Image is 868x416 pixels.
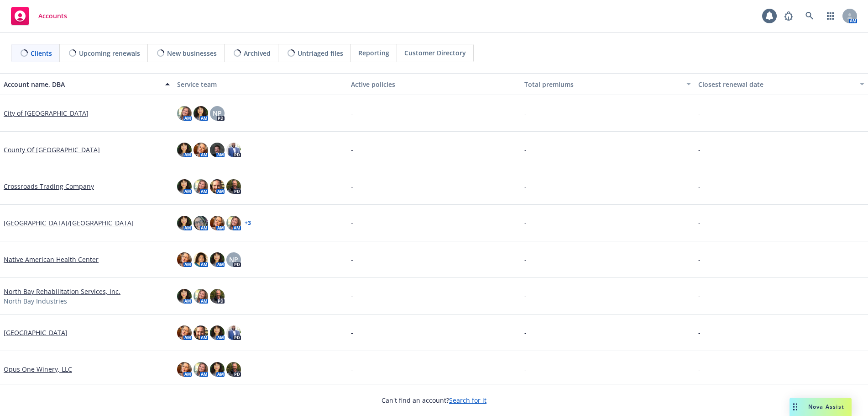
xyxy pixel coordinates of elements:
[226,325,241,340] img: photo
[177,252,192,267] img: photo
[790,398,852,416] button: Nova Assist
[213,108,222,118] span: NP
[790,398,801,416] div: Drag to move
[193,143,208,157] img: photo
[524,328,527,337] span: -
[226,143,241,157] img: photo
[4,108,89,118] a: City of [GEOGRAPHIC_DATA]
[351,328,353,337] span: -
[351,291,353,301] span: -
[524,181,527,191] span: -
[524,145,527,155] span: -
[4,145,100,155] a: County Of [GEOGRAPHIC_DATA]
[351,145,353,155] span: -
[351,218,353,228] span: -
[698,218,701,228] span: -
[351,364,353,374] span: -
[177,179,192,194] img: photo
[779,7,798,25] a: Report a Bug
[226,216,241,230] img: photo
[524,108,527,118] span: -
[210,252,225,267] img: photo
[4,181,94,191] a: Crossroads Trading Company
[193,216,208,230] img: photo
[7,3,71,29] a: Accounts
[404,48,466,58] span: Customer Directory
[698,328,701,337] span: -
[210,179,225,194] img: photo
[177,106,192,121] img: photo
[210,216,225,230] img: photo
[177,289,192,304] img: photo
[226,179,241,194] img: photo
[4,218,134,228] a: [GEOGRAPHIC_DATA]/[GEOGRAPHIC_DATA]
[698,291,701,301] span: -
[351,181,353,191] span: -
[521,73,694,95] button: Total premiums
[351,80,517,89] div: Active policies
[193,289,208,304] img: photo
[229,255,238,264] span: NP
[177,362,192,377] img: photo
[4,364,72,374] a: Opus One Winery, LLC
[210,289,225,304] img: photo
[698,108,701,118] span: -
[347,73,521,95] button: Active policies
[245,220,251,226] a: + 3
[177,216,192,230] img: photo
[4,287,120,296] a: North Bay Rehabilitation Services, Inc.
[31,48,52,58] span: Clients
[210,362,225,377] img: photo
[38,12,67,20] span: Accounts
[167,48,217,58] span: New businesses
[449,396,486,405] a: Search for it
[177,325,192,340] img: photo
[698,80,854,89] div: Closest renewal date
[358,48,389,58] span: Reporting
[177,80,343,89] div: Service team
[821,7,840,25] a: Switch app
[298,48,343,58] span: Untriaged files
[210,325,225,340] img: photo
[698,145,701,155] span: -
[524,218,527,228] span: -
[382,395,486,405] span: Can't find an account?
[4,328,68,337] a: [GEOGRAPHIC_DATA]
[698,364,701,374] span: -
[808,403,844,411] span: Nova Assist
[226,362,241,377] img: photo
[698,181,701,191] span: -
[210,143,225,157] img: photo
[524,80,680,89] div: Total premiums
[698,255,701,264] span: -
[193,362,208,377] img: photo
[177,143,192,157] img: photo
[244,48,271,58] span: Archived
[79,48,140,58] span: Upcoming renewals
[351,108,353,118] span: -
[193,252,208,267] img: photo
[173,73,347,95] button: Service team
[524,255,527,264] span: -
[800,7,819,25] a: Search
[193,106,208,121] img: photo
[193,325,208,340] img: photo
[4,80,160,89] div: Account name, DBA
[524,291,527,301] span: -
[4,296,67,306] span: North Bay Industries
[193,179,208,194] img: photo
[524,364,527,374] span: -
[351,255,353,264] span: -
[4,255,99,264] a: Native American Health Center
[695,73,868,95] button: Closest renewal date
